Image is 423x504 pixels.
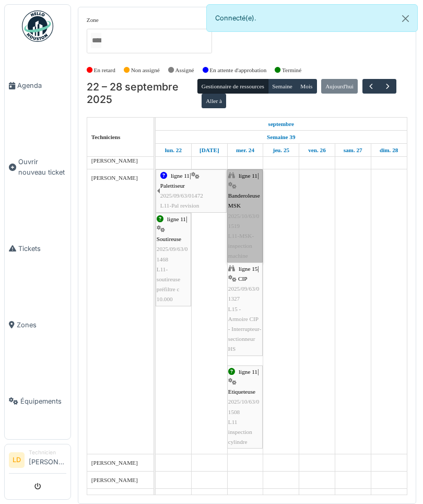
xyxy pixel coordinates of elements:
[270,144,292,157] a: 25 septembre 2025
[157,236,181,242] span: Soutireuse
[228,306,261,352] span: L15 - Armoire CIP - Interrupteur-sectionneur HS
[29,449,66,471] li: [PERSON_NAME]
[17,81,66,90] span: Agenda
[228,264,262,354] div: |
[321,79,358,94] button: Aujourd'hui
[91,460,138,466] span: [PERSON_NAME]
[162,144,184,157] a: 22 septembre 2025
[91,33,101,48] input: Tous
[264,131,298,144] a: Semaine 39
[160,171,226,211] div: |
[233,144,257,157] a: 24 septembre 2025
[268,79,297,94] button: Semaine
[5,363,70,439] a: Équipements
[5,124,70,210] a: Ouvrir nouveau ticket
[228,419,252,445] span: L11 inspection cylindre
[5,287,70,363] a: Zones
[160,182,185,189] span: Palettiseur
[157,246,188,262] span: 2025/09/63/01468
[18,157,66,177] span: Ouvrir nouveau ticket
[209,66,266,75] label: En attente d'approbation
[5,48,70,124] a: Agenda
[18,244,66,254] span: Tickets
[160,202,199,209] span: L11-Pal revision
[239,369,257,375] span: ligne 11
[171,173,190,179] span: ligne 11
[296,79,317,94] button: Mois
[362,79,380,94] button: Précédent
[167,216,186,222] span: ligne 11
[91,134,121,140] span: Techniciens
[91,175,138,181] span: [PERSON_NAME]
[160,192,203,199] span: 2025/09/63/01472
[9,452,25,468] li: LD
[228,398,260,415] span: 2025/10/63/01508
[175,66,194,75] label: Assigné
[29,449,66,456] div: Technicien
[238,276,247,282] span: CIP
[94,66,115,75] label: En retard
[379,79,396,94] button: Suivant
[91,157,138,164] span: [PERSON_NAME]
[282,66,301,75] label: Terminé
[157,266,180,303] span: L11-soutireuse préfiltre c 10.000
[91,494,138,500] span: [PERSON_NAME]
[341,144,365,157] a: 27 septembre 2025
[228,285,260,302] span: 2025/09/63/01327
[202,94,226,108] button: Aller à
[228,388,255,395] span: Etiqueteuse
[197,144,222,157] a: 23 septembre 2025
[377,144,401,157] a: 28 septembre 2025
[197,79,268,94] button: Gestionnaire de ressources
[206,4,418,32] div: Connecté(e).
[9,449,66,474] a: LD Technicien[PERSON_NAME]
[305,144,328,157] a: 26 septembre 2025
[239,266,257,272] span: ligne 15
[228,367,262,448] div: |
[20,396,66,406] span: Équipements
[266,118,297,131] a: 22 septembre 2025
[17,320,66,330] span: Zones
[22,10,53,42] img: Badge_color-CXgf-gQk.svg
[87,16,99,25] label: Zone
[157,214,190,305] div: |
[87,81,197,106] h2: 22 – 28 septembre 2025
[5,210,70,287] a: Tickets
[394,5,417,32] button: Close
[91,477,138,483] span: [PERSON_NAME]
[131,66,160,75] label: Non assigné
